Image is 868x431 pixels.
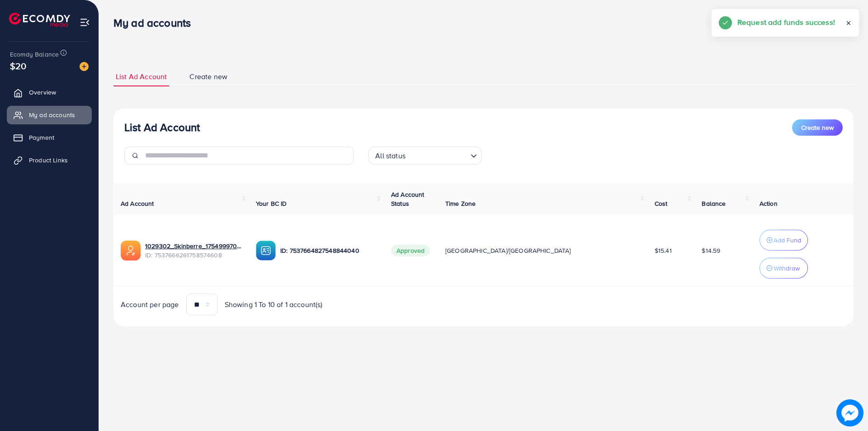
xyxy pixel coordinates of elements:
[116,71,167,82] span: List Ad Account
[145,242,241,260] div: <span class='underline'>1029302_Skinberre_1754999707691</span></br>7537666261758574608
[121,199,154,208] span: Ad Account
[368,147,481,165] div: Search for option
[759,258,808,279] button: Withdraw
[408,147,467,162] input: Search for option
[80,62,89,71] img: image
[391,245,430,256] span: Approved
[737,16,835,28] h5: Request add funds success!
[9,13,70,27] img: logo
[792,119,843,136] button: Create new
[373,149,407,162] span: All status
[121,241,141,260] img: ic-ads-acc.e4c84228.svg
[29,156,68,165] span: Product Links
[7,106,92,124] a: My ad accounts
[702,199,726,208] span: Balance
[7,151,92,169] a: Product Links
[655,246,672,255] span: $15.41
[702,246,720,255] span: $14.59
[774,263,800,274] p: Withdraw
[836,399,863,426] img: image
[121,299,179,310] span: Account per page
[280,245,377,256] p: ID: 7537664827548844040
[9,57,28,75] span: $20
[759,230,808,251] button: Add Fund
[256,241,276,260] img: ic-ba-acc.ded83a64.svg
[29,88,56,97] span: Overview
[7,83,92,101] a: Overview
[29,133,54,142] span: Payment
[29,110,75,119] span: My ad accounts
[391,190,425,208] span: Ad Account Status
[445,246,571,255] span: [GEOGRAPHIC_DATA]/[GEOGRAPHIC_DATA]
[145,242,241,251] a: 1029302_Skinberre_1754999707691
[655,199,668,208] span: Cost
[124,121,200,134] h3: List Ad Account
[80,17,90,28] img: menu
[256,199,287,208] span: Your BC ID
[189,71,227,82] span: Create new
[10,50,59,59] span: Ecomdy Balance
[774,235,801,246] p: Add Fund
[759,199,778,208] span: Action
[225,299,323,310] span: Showing 1 To 10 of 1 account(s)
[801,123,834,132] span: Create new
[7,128,92,147] a: Payment
[145,251,241,260] span: ID: 7537666261758574608
[113,16,198,29] h3: My ad accounts
[445,199,476,208] span: Time Zone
